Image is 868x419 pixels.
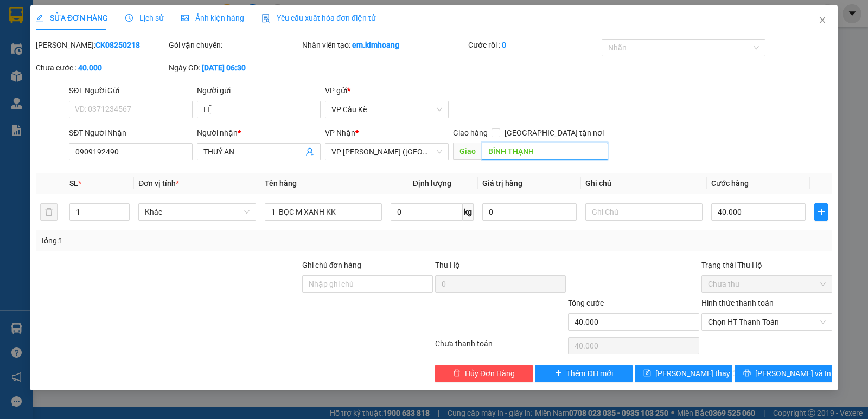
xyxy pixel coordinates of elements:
span: Chưa thu [708,276,826,292]
div: VP gửi [325,85,449,96]
span: Tên hàng [265,179,297,188]
span: Tổng cước [568,299,604,307]
label: Hình thức thanh toán [701,299,774,307]
div: Người nhận [197,127,321,139]
span: Decrease Value [117,212,129,220]
span: Chọn HT Thanh Toán [708,314,826,330]
div: Ngày GD: [169,62,299,74]
span: Thêm ĐH mới [566,368,612,379]
span: down [120,213,127,220]
div: SĐT Người Nhận [69,127,193,139]
div: [PERSON_NAME]: [36,39,167,51]
span: Cước hàng [711,179,749,188]
b: 40.000 [78,63,102,72]
span: close [818,16,827,24]
span: VP [PERSON_NAME] ([GEOGRAPHIC_DATA]) [4,36,109,57]
span: Yêu cầu xuất hóa đơn điện tử [261,14,376,22]
span: Lịch sử [125,14,164,22]
button: save[PERSON_NAME] thay đổi [635,365,732,382]
strong: BIÊN NHẬN GỬI HÀNG [36,6,126,16]
input: Ghi chú đơn hàng [302,275,433,293]
span: Thu Hộ [435,261,460,269]
div: Trạng thái Thu Hộ [701,259,832,271]
span: Increase Value [117,204,129,212]
label: Ghi chú đơn hàng [302,261,362,269]
span: kg [463,203,474,221]
div: SĐT Người Gửi [69,85,193,96]
span: Khác [145,204,249,220]
p: NHẬN: [4,36,158,57]
span: VP Cầu Kè [331,101,442,118]
span: plus [815,208,827,216]
span: Ảnh kiện hàng [181,14,244,22]
span: picture [181,14,189,22]
span: BÌNH THẠNH [26,70,78,81]
span: VP Cầu Kè - [22,21,78,31]
span: SL [69,179,78,188]
span: Giao hàng [453,128,488,137]
span: [PERSON_NAME] thay đổi [655,368,742,379]
span: Hủy Đơn Hàng [465,368,515,379]
div: Gói vận chuyển: [169,39,299,51]
span: Đơn vị tính [138,179,179,188]
div: Chưa thanh toán [434,338,567,357]
input: Ghi Chú [585,203,703,221]
button: delete [40,203,58,221]
span: Định lượng [413,179,451,188]
b: em.kimhoang [352,41,399,49]
span: SỬA ĐƠN HÀNG [36,14,108,22]
span: VP Trần Phú (Hàng) [331,144,442,160]
b: [DATE] 06:30 [202,63,246,72]
input: VD: Bàn, Ghế [265,203,382,221]
span: [GEOGRAPHIC_DATA] tận nơi [500,127,608,139]
button: deleteHủy Đơn Hàng [435,365,533,382]
button: Close [807,5,838,36]
div: Cước rồi : [468,39,599,51]
span: up [120,205,127,212]
span: user-add [305,147,314,156]
button: printer[PERSON_NAME] và In [735,365,832,382]
img: icon [261,14,270,23]
span: [PERSON_NAME] và In [755,368,831,379]
button: plus [814,203,828,221]
button: plusThêm ĐH mới [535,365,633,382]
span: LỆ [68,21,78,31]
b: 0 [502,41,506,49]
span: THUÝ AN [58,59,94,69]
span: save [643,369,651,378]
div: Tổng: 1 [40,235,336,247]
p: GỬI: [4,21,158,31]
th: Ghi chú [581,173,707,194]
span: 0909192490 - [4,59,94,69]
span: VP Nhận [325,128,355,137]
span: close-circle [820,319,826,325]
div: Người gửi [197,85,321,96]
span: printer [743,369,751,378]
span: edit [36,14,43,22]
input: Dọc đường [482,143,609,160]
span: plus [554,369,562,378]
b: CK08250218 [95,41,140,49]
span: clock-circle [125,14,133,22]
span: GIAO: [4,70,78,81]
span: delete [453,369,461,378]
span: Giao [453,143,482,160]
div: Chưa cước : [36,62,167,74]
span: Giá trị hàng [482,179,522,188]
div: Nhân viên tạo: [302,39,467,51]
